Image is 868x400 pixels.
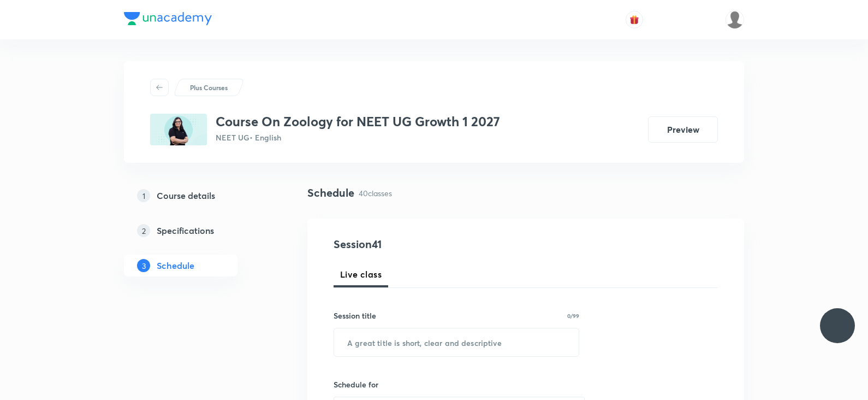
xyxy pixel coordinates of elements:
a: Company Logo [124,12,212,28]
p: NEET UG • English [216,132,500,143]
p: 40 classes [359,187,392,199]
img: Saniya Tarannum [726,10,744,29]
a: 1Course details [124,185,272,207]
p: 1 [137,189,150,202]
h5: Course details [157,189,215,202]
h5: Specifications [157,224,214,237]
button: avatar [626,11,643,28]
img: avatar [629,15,639,25]
input: A great title is short, clear and descriptive [334,328,579,356]
h4: Schedule [307,185,354,201]
p: Plus Courses [190,83,228,92]
img: D243CED1-E507-4D34-8503-61E44FD70653_plus.png [150,114,207,145]
h6: Schedule for [334,379,579,390]
h5: Schedule [157,259,194,272]
p: 0/99 [567,313,579,319]
img: Company Logo [124,12,212,25]
p: 2 [137,224,150,237]
img: ttu [831,319,844,332]
h4: Session 41 [334,236,533,252]
h6: Session title [334,310,376,321]
span: Live class [340,268,382,281]
p: 3 [137,259,150,272]
button: Preview [648,116,718,143]
a: 2Specifications [124,220,272,242]
h3: Course On Zoology for NEET UG Growth 1 2027 [216,114,500,130]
